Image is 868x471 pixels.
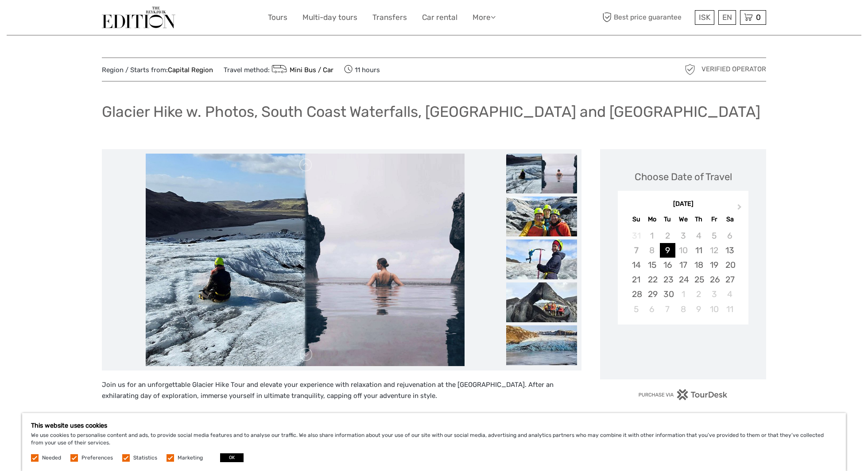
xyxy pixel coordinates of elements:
[506,282,577,322] img: 0302066767b14f9abc70cf976f3313d6_slider_thumbnail.jpg
[506,325,577,365] img: 4869557d0a734f18a2912ea29611a793_slider_thumbnail.jpg
[675,213,691,225] div: We
[706,287,722,301] div: Choose Friday, October 3rd, 2025
[42,454,61,462] label: Needed
[675,302,691,317] div: Choose Wednesday, October 8th, 2025
[691,213,706,225] div: Th
[81,454,113,462] label: Preferences
[506,154,577,193] img: e46bb970d9914192a0848a23897111b0_slider_thumbnail.jpeg
[755,13,762,22] span: 0
[722,287,737,301] div: Choose Saturday, October 4th, 2025
[722,258,737,272] div: Choose Saturday, September 20th, 2025
[722,302,737,317] div: Choose Saturday, October 11th, 2025
[102,413,581,447] p: Departing directly from [GEOGRAPHIC_DATA] or [GEOGRAPHIC_DATA], you’ll embark on a journey to dis...
[102,66,213,75] span: Region / Starts from:
[706,228,722,243] div: Not available Friday, September 5th, 2025
[706,213,722,225] div: Fr
[146,154,465,366] img: e46bb970d9914192a0848a23897111b0_main_slider.jpeg
[618,200,748,209] div: [DATE]
[268,11,287,24] a: Tours
[691,228,706,243] div: Not available Thursday, September 4th, 2025
[644,287,660,301] div: Choose Monday, September 29th, 2025
[660,302,675,317] div: Choose Tuesday, October 7th, 2025
[600,10,693,25] span: Best price guarantee
[660,258,675,272] div: Choose Tuesday, September 16th, 2025
[178,454,203,462] label: Marketing
[722,243,737,258] div: Choose Saturday, September 13th, 2025
[344,63,380,76] span: 11 hours
[628,302,644,317] div: Choose Sunday, October 5th, 2025
[372,11,407,24] a: Transfers
[302,11,357,24] a: Multi-day tours
[628,228,644,243] div: Not available Sunday, August 31st, 2025
[706,243,722,258] div: Not available Friday, September 12th, 2025
[635,170,732,184] div: Choose Date of Travel
[628,243,644,258] div: Not available Sunday, September 7th, 2025
[691,302,706,317] div: Choose Thursday, October 9th, 2025
[22,413,846,471] div: We use cookies to personalise content and ads, to provide social media features and to analyse ou...
[102,7,175,28] img: The Reykjavík Edition
[660,287,675,301] div: Choose Tuesday, September 30th, 2025
[628,287,644,301] div: Choose Sunday, September 28th, 2025
[680,347,686,353] div: Loading...
[506,239,577,279] img: daf6b25465bb49b7914d38d777062ab5_slider_thumbnail.jpg
[628,272,644,287] div: Choose Sunday, September 21st, 2025
[102,379,581,402] p: Join us for an unforgettable Glacier Hike Tour and elevate your experience with relaxation and re...
[270,66,333,74] a: Mini Bus / Car
[722,228,737,243] div: Not available Saturday, September 6th, 2025
[722,272,737,287] div: Choose Saturday, September 27th, 2025
[691,258,706,272] div: Choose Thursday, September 18th, 2025
[675,228,691,243] div: Not available Wednesday, September 3rd, 2025
[224,63,333,76] span: Travel method:
[722,213,737,225] div: Sa
[638,389,728,400] img: PurchaseViaTourDesk.png
[675,272,691,287] div: Choose Wednesday, September 24th, 2025
[691,287,706,301] div: Choose Thursday, October 2nd, 2025
[644,243,660,258] div: Not available Monday, September 8th, 2025
[644,272,660,287] div: Choose Monday, September 22nd, 2025
[660,228,675,243] div: Not available Tuesday, September 2nd, 2025
[644,258,660,272] div: Choose Monday, September 15th, 2025
[628,258,644,272] div: Choose Sunday, September 14th, 2025
[675,287,691,301] div: Choose Wednesday, October 1st, 2025
[706,272,722,287] div: Choose Friday, September 26th, 2025
[660,213,675,225] div: Tu
[691,272,706,287] div: Choose Thursday, September 25th, 2025
[473,11,496,24] a: More
[699,13,710,22] span: ISK
[701,65,766,74] span: Verified Operator
[31,422,837,429] h5: This website uses cookies
[644,302,660,317] div: Choose Monday, October 6th, 2025
[706,302,722,317] div: Choose Friday, October 10th, 2025
[660,243,675,258] div: Choose Tuesday, September 9th, 2025
[506,197,577,236] img: 37819e53af704ac48060f26f6c63393c_slider_thumbnail.jpg
[628,213,644,225] div: Su
[644,213,660,225] div: Mo
[220,453,244,462] button: OK
[133,454,157,462] label: Statistics
[733,202,748,216] button: Next Month
[102,103,760,121] h1: Glacier Hike w. Photos, South Coast Waterfalls, [GEOGRAPHIC_DATA] and [GEOGRAPHIC_DATA]
[691,243,706,258] div: Choose Thursday, September 11th, 2025
[718,10,736,25] div: EN
[660,272,675,287] div: Choose Tuesday, September 23rd, 2025
[706,258,722,272] div: Choose Friday, September 19th, 2025
[675,258,691,272] div: Choose Wednesday, September 17th, 2025
[168,66,213,74] a: Capital Region
[675,243,691,258] div: Not available Wednesday, September 10th, 2025
[620,228,745,317] div: month 2025-09
[422,11,457,24] a: Car rental
[644,228,660,243] div: Not available Monday, September 1st, 2025
[683,62,697,77] img: verified_operator_grey_128.png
